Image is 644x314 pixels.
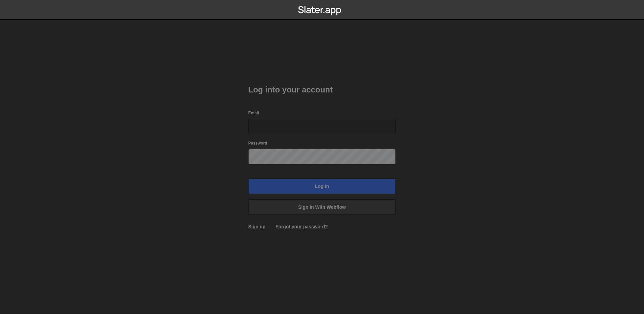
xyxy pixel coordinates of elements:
label: Password [248,140,267,147]
a: Forgot your password? [275,224,328,229]
input: Log in [248,179,396,194]
a: Sign in with Webflow [248,199,396,215]
label: Email [248,110,259,116]
h2: Log into your account [248,84,396,95]
a: Sign up [248,224,265,229]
